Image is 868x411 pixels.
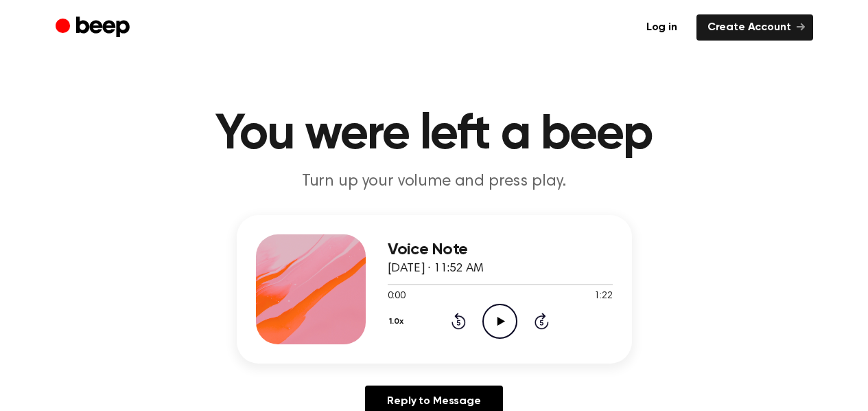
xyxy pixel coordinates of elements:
span: 1:22 [594,289,612,304]
span: 0:00 [388,289,406,304]
a: Log in [635,14,688,41]
a: Create Account [696,14,813,41]
a: Beep [56,14,133,41]
span: [DATE] · 11:52 AM [388,263,484,275]
h1: You were left a beep [83,110,786,159]
button: 1.0x [388,310,409,333]
h3: Voice Note [388,241,613,259]
p: Turn up your volume and press play. [171,170,698,193]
